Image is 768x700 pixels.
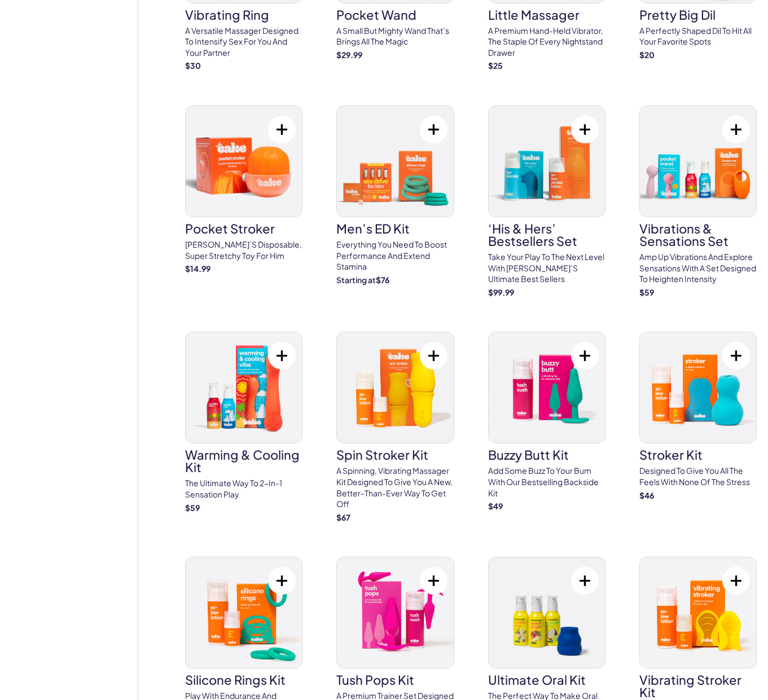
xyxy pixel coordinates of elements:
[336,332,454,523] a: spin stroker kitspin stroker kitA spinning, vibrating massager kit designed to give you a new, be...
[185,448,302,473] h3: Warming & Cooling Kit
[488,448,605,461] h3: buzzy butt kit
[489,332,605,443] img: buzzy butt kit
[488,287,514,297] strong: $ 99.99
[640,332,756,443] img: stroker kit
[488,332,605,512] a: buzzy butt kitbuzzy butt kitAdd some buzz to your bum with our bestselling backside kit$49
[639,25,757,47] p: A perfectly shaped Dil to hit all your favorite spots
[336,512,350,522] strong: $ 67
[639,252,757,285] p: Amp up vibrations and explore sensations with a set designed to heighten intensity
[336,448,454,461] h3: spin stroker kit
[185,60,201,71] strong: $ 30
[639,490,654,500] strong: $ 46
[639,332,757,501] a: stroker kitstroker kitDesigned to give you all the feels with none of the stress$46
[488,501,503,511] strong: $ 49
[336,50,362,60] strong: $ 29.99
[337,106,453,217] img: Men’s ED Kit
[185,478,302,500] p: The ultimate way to 2-in-1 sensation play
[185,332,302,513] a: Warming & Cooling KitWarming & Cooling KitThe ultimate way to 2-in-1 sensation play$59
[336,275,376,285] span: Starting at
[488,252,605,285] p: Take your play to the next level with [PERSON_NAME]’s ultimate best sellers
[489,557,605,668] img: ultimate oral kit
[639,50,655,60] strong: $ 20
[639,8,757,21] h3: pretty big dil
[639,465,757,487] p: Designed to give you all the feels with none of the stress
[336,222,454,235] h3: Men’s ED Kit
[185,673,302,686] h3: silicone rings kit
[186,332,302,443] img: Warming & Cooling Kit
[488,465,605,499] p: Add some buzz to your bum with our bestselling backside kit
[639,448,757,461] h3: stroker kit
[488,8,605,21] h3: little massager
[639,673,757,698] h3: vibrating stroker kit
[336,25,454,47] p: A small but mighty wand that’s brings all the magic
[489,106,605,217] img: ‘His & Hers’ Bestsellers Set
[186,557,302,668] img: silicone rings kit
[337,557,453,668] img: tush pops kit
[336,673,454,686] h3: tush pops kit
[640,106,756,217] img: Vibrations & Sensations Set
[336,239,454,272] p: Everything You need to boost performance and extend Stamina
[488,25,605,59] p: A premium hand-held vibrator, the staple of every nightstand drawer
[639,287,654,297] strong: $ 59
[336,105,454,285] a: Men’s ED KitMen’s ED KitEverything You need to boost performance and extend StaminaStarting at$76
[185,239,302,261] p: [PERSON_NAME]’s disposable, super stretchy toy for him
[185,25,302,59] p: A versatile massager designed to Intensify sex for you and your partner
[376,275,389,285] strong: $ 76
[488,673,605,686] h3: ultimate oral kit
[185,222,302,235] h3: pocket stroker
[639,105,757,298] a: Vibrations & Sensations SetVibrations & Sensations SetAmp up vibrations and explore sensations wi...
[488,60,503,71] strong: $ 25
[186,106,302,217] img: pocket stroker
[337,332,453,443] img: spin stroker kit
[185,263,210,274] strong: $ 14.99
[488,222,605,247] h3: ‘His & Hers’ Bestsellers Set
[639,222,757,247] h3: Vibrations & Sensations Set
[640,557,756,668] img: vibrating stroker kit
[336,8,454,21] h3: pocket wand
[488,105,605,298] a: ‘His & Hers’ Bestsellers Set‘His & Hers’ Bestsellers SetTake your play to the next level with [PE...
[185,8,302,21] h3: vibrating ring
[185,105,302,275] a: pocket strokerpocket stroker[PERSON_NAME]’s disposable, super stretchy toy for him$14.99
[185,503,200,513] strong: $ 59
[336,465,454,509] p: A spinning, vibrating massager kit designed to give you a new, better-than-ever way to get off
